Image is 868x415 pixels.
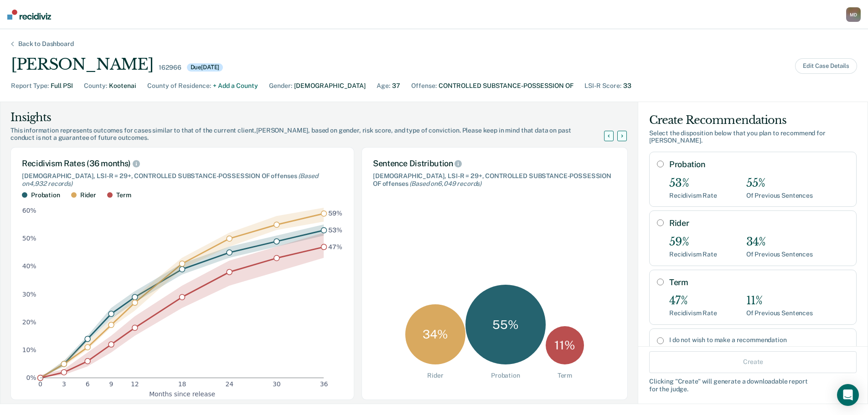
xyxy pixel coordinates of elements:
text: 0 [38,381,42,388]
div: Term [558,372,572,379]
div: Clicking " Create " will generate a downloadable report for the judge. [649,377,857,393]
div: Sentence Distribution [373,159,616,169]
label: Probation [669,159,849,169]
div: 162966 [159,64,181,72]
text: Months since release [149,390,215,398]
div: Recidivism Rate [669,251,717,258]
div: County of Residence : [147,81,211,91]
div: LSI-R Score : [584,81,621,91]
text: 50% [22,235,36,242]
div: 34% [746,236,813,249]
div: 37 [392,81,400,91]
div: 55% [746,177,813,190]
g: area [40,208,324,378]
text: 30% [22,291,36,298]
div: Recidivism Rate [669,309,717,317]
text: 12 [131,381,139,388]
div: Of Previous Sentences [746,192,813,200]
text: 18 [178,381,186,388]
text: 6 [86,381,90,388]
img: Recidiviz [7,10,51,20]
text: 60% [22,207,36,215]
text: 59% [328,210,342,217]
div: This information represents outcomes for cases similar to that of the current client, [PERSON_NAM... [10,127,615,142]
span: (Based on 6,049 records ) [409,180,481,187]
label: I do not wish to make a recommendation [669,336,849,344]
g: x-axis tick label [38,381,328,388]
div: 11 % [546,326,584,364]
text: 3 [62,381,66,388]
div: Due [DATE] [187,63,223,72]
div: Open Intercom Messenger [837,384,859,406]
div: Rider [427,372,443,379]
div: M D [846,7,861,22]
text: 36 [320,381,328,388]
g: dot [38,211,327,381]
div: Report Type : [11,81,49,91]
g: y-axis tick label [22,207,36,382]
div: Probation [491,372,520,379]
div: Of Previous Sentences [746,309,813,317]
div: Offense : [411,81,437,91]
g: text [328,210,342,251]
div: Create Recommendations [649,113,857,128]
div: Gender : [269,81,292,91]
text: 53% [328,226,342,234]
text: 10% [22,346,36,354]
div: [DEMOGRAPHIC_DATA], LSI-R = 29+, CONTROLLED SUBSTANCE-POSSESSION OF offenses [373,172,616,188]
div: Rider [80,191,96,199]
div: Of Previous Sentences [746,251,813,258]
div: [DEMOGRAPHIC_DATA], LSI-R = 29+, CONTROLLED SUBSTANCE-POSSESSION OF offenses [22,172,343,188]
text: 47% [328,243,342,251]
div: [PERSON_NAME] [11,55,153,74]
text: 20% [22,318,36,326]
div: 47% [669,294,717,307]
label: Rider [669,218,849,228]
div: 11% [746,294,813,307]
text: 0% [26,374,36,381]
div: Back to Dashboard [7,40,85,48]
div: Recidivism Rate [669,192,717,200]
div: Age : [377,81,390,91]
div: Select the disposition below that you plan to recommend for [PERSON_NAME] . [649,129,857,145]
button: Edit Case Details [795,58,857,74]
div: [DEMOGRAPHIC_DATA] [294,81,366,91]
g: x-axis label [149,390,215,398]
div: 34 % [405,304,465,364]
label: Term [669,277,849,287]
span: (Based on 4,932 records ) [22,172,318,187]
text: 9 [109,381,114,388]
div: Term [116,191,131,199]
div: Full PSI [51,81,73,91]
div: 53% [669,177,717,190]
div: Insights [10,110,615,125]
div: Recidivism Rates (36 months) [22,159,343,169]
text: 40% [22,263,36,270]
div: Probation [31,191,60,199]
button: Create [649,351,857,373]
text: 24 [225,381,233,388]
div: 59% [669,236,717,249]
div: CONTROLLED SUBSTANCE-POSSESSION OF [439,81,573,91]
button: MD [846,7,861,22]
text: 30 [273,381,281,388]
div: 55 % [465,285,546,365]
div: 33 [623,81,631,91]
div: County : [84,81,107,91]
div: + Add a County [213,81,258,91]
div: Kootenai [109,81,136,91]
